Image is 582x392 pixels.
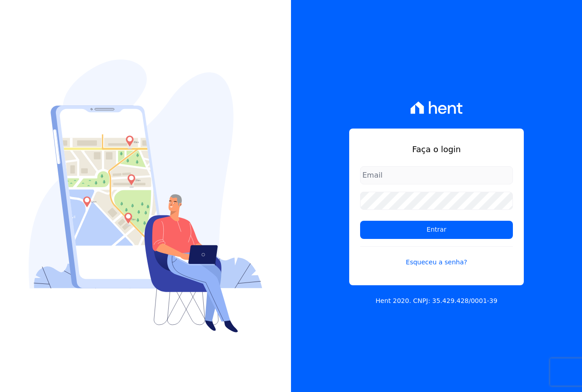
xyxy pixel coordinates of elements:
a: Esqueceu a senha? [360,246,513,267]
p: Hent 2020. CNPJ: 35.429.428/0001-39 [376,296,497,306]
img: Login [29,60,262,332]
h1: Faça o login [360,143,513,155]
input: Entrar [360,221,513,239]
input: Email [360,166,513,184]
